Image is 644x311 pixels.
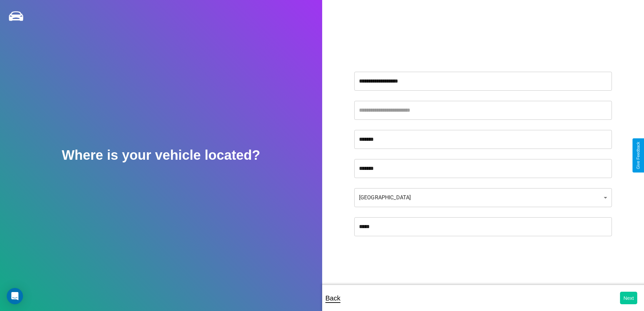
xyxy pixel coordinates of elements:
[636,142,641,169] div: Give Feedback
[620,292,637,304] button: Next
[326,292,340,304] p: Back
[354,188,612,207] div: [GEOGRAPHIC_DATA]
[62,148,260,163] h2: Where is your vehicle located?
[7,288,23,304] div: Open Intercom Messenger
